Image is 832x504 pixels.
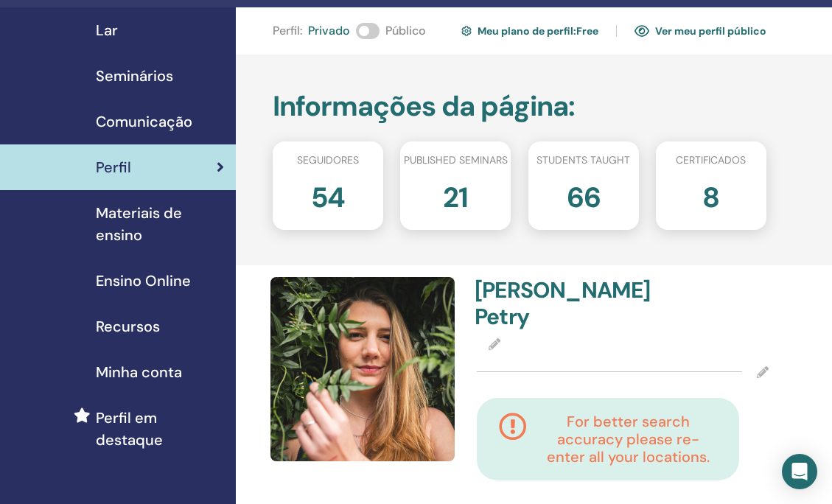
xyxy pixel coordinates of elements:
[273,22,302,40] span: Perfil :
[96,361,182,383] span: Minha conta
[96,315,160,337] span: Recursos
[404,153,508,168] span: Published seminars
[676,153,746,168] span: Certificados
[308,22,350,40] span: Privado
[475,277,614,330] h4: [PERSON_NAME] Petry
[536,153,630,168] span: Students taught
[385,22,426,40] span: Público
[96,111,192,133] span: Comunicação
[782,454,817,489] div: Open Intercom Messenger
[443,174,468,215] h2: 21
[311,174,346,215] h2: 54
[297,153,359,168] span: Seguidores
[96,407,224,451] span: Perfil em destaque
[96,202,224,246] span: Materiais de ensino
[96,156,131,178] span: Perfil
[567,174,601,215] h2: 66
[96,270,191,292] span: Ensino Online
[539,413,717,466] h4: For better search accuracy please re-enter all your locations.
[461,24,472,38] img: cog.svg
[635,19,766,43] a: Ver meu perfil público
[96,65,173,87] span: Seminários
[96,19,118,41] span: Lar
[702,174,719,215] h2: 8
[461,19,598,43] a: Meu plano de perfil:Free
[635,24,649,38] img: eye.svg
[273,90,766,124] h2: Informações da página :
[270,277,455,461] img: default.jpg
